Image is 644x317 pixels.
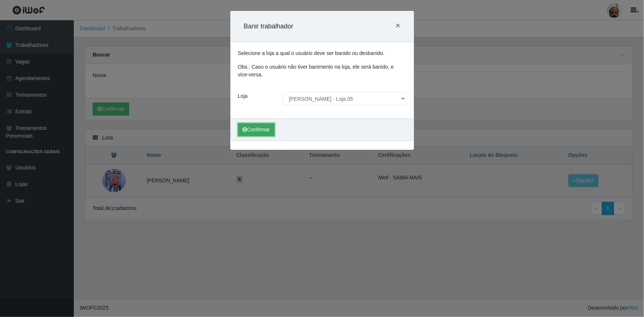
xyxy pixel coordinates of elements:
p: Selecione a loja a qual o usuário deve ser banido ou desbanido. [238,49,406,57]
label: Loja [238,92,248,100]
p: Obs.: Caso o usuário não tiver banimento na loja, ele será banido, e vice-versa. [238,63,406,79]
span: × [396,21,400,30]
button: Close [390,15,406,35]
button: Confirmar [238,123,275,136]
h5: Banir trabalhador [244,21,293,31]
